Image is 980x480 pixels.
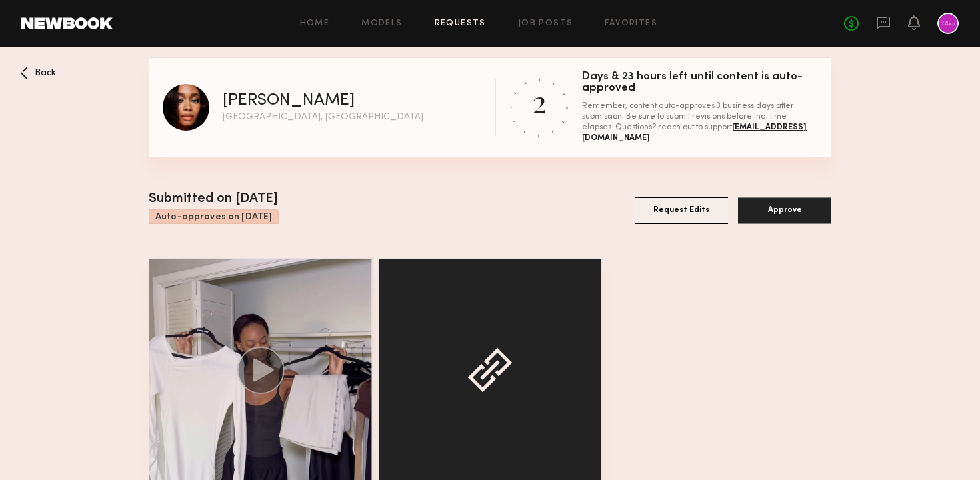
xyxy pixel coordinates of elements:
div: Days & 23 hours left until content is auto-approved [582,71,817,94]
div: Remember, content auto-approves 3 business days after submission. Be sure to submit revisions bef... [582,101,817,143]
a: Requests [435,19,486,28]
button: Request Edits [635,197,728,224]
a: Job Posts [518,19,573,28]
a: Home [300,19,330,28]
img: Jordin W profile picture. [163,84,209,131]
a: Favorites [605,19,657,28]
a: Models [361,19,402,28]
div: Submitted on [DATE] [149,189,279,209]
span: Back [35,69,56,78]
div: [GEOGRAPHIC_DATA], [GEOGRAPHIC_DATA] [223,113,423,122]
div: Auto-approves on [DATE] [149,209,279,224]
div: [PERSON_NAME] [223,93,355,109]
div: 2 [532,81,547,121]
button: Approve [738,197,831,224]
